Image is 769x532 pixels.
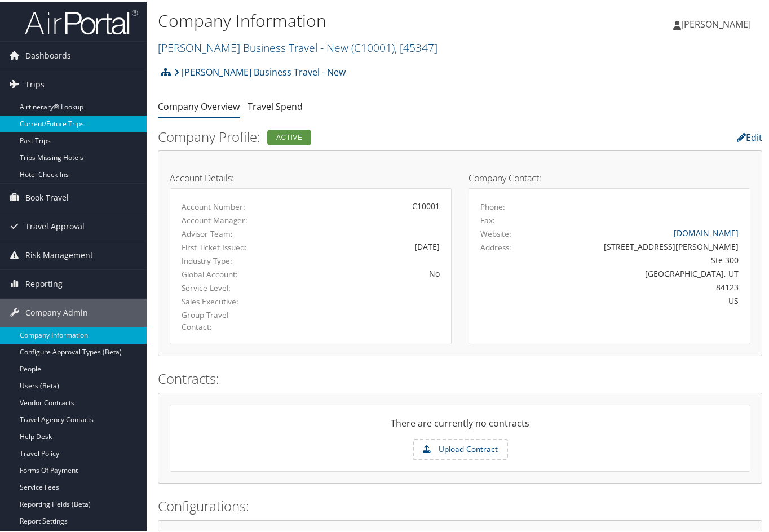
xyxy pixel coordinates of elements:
div: Active [267,128,311,144]
label: Address: [480,240,511,251]
label: Global Account: [182,267,257,278]
label: Advisor Team: [182,227,257,238]
span: Dashboards [25,40,71,68]
label: Sales Executive: [182,294,257,305]
h2: Contracts: [158,367,762,387]
h2: Company Profile: [158,126,555,145]
a: Company Overview [158,99,240,111]
div: 84123 [549,280,739,291]
h4: Company Contact: [469,172,750,181]
label: Upload Contract [414,438,507,458]
h1: Company Information [158,7,561,31]
label: Account Number: [182,200,257,211]
label: First Ticket Issued: [182,240,257,251]
span: ( C10001 ) [351,38,395,54]
label: Service Level: [182,281,257,292]
span: Company Admin [25,297,88,325]
div: US [549,293,739,305]
label: Phone: [480,200,505,211]
h2: Configurations: [158,495,762,514]
span: Reporting [25,268,63,296]
a: Edit [737,130,762,142]
span: [PERSON_NAME] [681,16,751,29]
div: C10001 [273,198,440,210]
img: airportal-logo.png [25,7,138,34]
span: Risk Management [25,240,93,268]
div: [STREET_ADDRESS][PERSON_NAME] [549,239,739,251]
div: [DATE] [273,239,440,251]
label: Website: [480,227,511,238]
span: Book Travel [25,182,69,210]
a: [DOMAIN_NAME] [674,226,739,237]
div: No [273,266,440,278]
a: Travel Spend [248,99,303,111]
label: Industry Type: [182,254,257,265]
div: [GEOGRAPHIC_DATA], UT [549,266,739,278]
a: [PERSON_NAME] Business Travel - New [158,38,437,54]
a: [PERSON_NAME] [673,6,762,39]
label: Group Travel Contact: [182,308,257,331]
span: , [ 45347 ] [395,38,437,54]
a: [PERSON_NAME] Business Travel - New [174,59,346,82]
h4: Account Details: [170,172,452,181]
div: Ste 300 [549,252,739,264]
span: Trips [25,69,45,97]
div: There are currently no contracts [170,415,750,437]
label: Account Manager: [182,213,257,224]
label: Fax: [480,213,495,224]
span: Travel Approval [25,211,85,239]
